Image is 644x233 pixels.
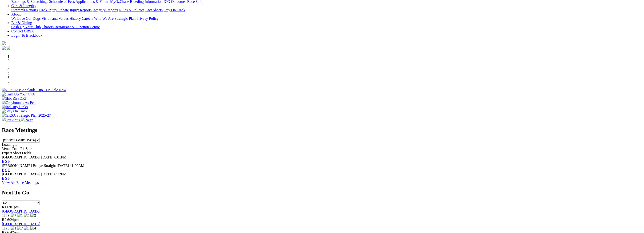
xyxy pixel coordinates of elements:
[2,151,12,155] span: Expert
[2,41,6,45] img: logo-grsa-white.png
[2,142,17,146] span: Loading...
[2,218,6,222] span: R2
[2,127,642,133] h2: Race Meetings
[11,33,42,37] a: Login To Blackbook
[2,205,6,209] span: R1
[11,25,41,29] a: Cash Up Your Club
[2,96,27,101] img: IER REPORT
[70,164,84,168] span: 11:00AM
[21,118,24,121] img: chevron-right-pager-white.svg
[2,155,40,159] span: [GEOGRAPHIC_DATA]
[2,164,56,168] span: [PERSON_NAME] Bridge Straight
[8,176,10,180] a: F
[7,46,10,50] img: twitter.svg
[22,151,31,155] span: Fields
[2,92,35,96] img: Cash Up Your Club
[5,168,7,172] a: S
[24,226,29,230] img: 8
[2,46,6,50] img: facebook.svg
[12,147,19,151] span: Date
[145,8,163,12] a: Fact Sheets
[11,29,34,33] a: Contact GRSA
[2,226,10,230] span: TIPS
[11,21,32,25] a: Bar & Dining
[39,8,69,12] a: Track Injury Rebate
[94,16,114,20] a: Who We Are
[2,118,6,121] img: chevron-left-pager-white.svg
[2,222,40,226] a: [GEOGRAPHIC_DATA]
[2,101,36,105] img: Greyhounds As Pets
[5,176,7,180] a: S
[41,16,68,20] a: Vision and Values
[8,159,10,163] a: F
[42,25,100,29] a: Chasers Restaurant & Function Centre
[70,8,92,12] a: Injury Reports
[2,109,27,113] img: Stay On Track
[8,168,10,172] a: F
[164,8,185,12] a: Stay On Track
[30,226,36,230] img: 4
[2,168,4,172] a: E
[11,8,38,12] a: Stewards Reports
[7,218,19,222] span: 6:24pm
[11,213,16,218] img: 7
[2,159,4,163] a: E
[2,147,11,151] span: Venue
[5,159,7,163] a: S
[2,88,66,92] img: 2025 TAB Adelaide Cup - On Sale Now
[2,113,51,118] img: GRSA Strategic Plan 2025-27
[136,16,159,20] a: Privacy Policy
[2,181,39,185] a: View All Race Meetings
[11,12,21,16] a: About
[7,118,20,122] span: Previous
[2,176,4,180] a: E
[2,209,40,213] a: [GEOGRAPHIC_DATA]
[30,213,36,218] img: 3
[92,8,118,12] a: Integrity Reports
[41,172,53,176] span: [DATE]
[11,226,16,230] img: 1
[13,151,21,155] span: Short
[11,16,642,21] div: About
[7,205,19,209] span: 6:01pm
[2,172,40,176] span: [GEOGRAPHIC_DATA]
[11,25,642,29] div: Bar & Dining
[11,8,642,12] div: Care & Integrity
[17,213,23,218] img: 1
[119,8,144,12] a: Rules & Policies
[2,105,28,109] img: Industry Links
[115,16,136,20] a: Strategic Plan
[57,164,69,168] span: [DATE]
[11,4,36,8] a: Care & Integrity
[69,16,81,20] a: History
[17,226,23,230] img: 7
[21,118,33,122] a: Next
[24,213,29,218] img: 5
[54,155,67,159] span: 6:01PM
[82,16,93,20] a: Careers
[11,16,40,20] a: We Love Our Dogs
[54,172,67,176] span: 6:12PM
[2,190,642,196] h2: Next To Go
[2,118,21,122] a: Previous
[2,213,10,217] span: TIPS
[25,118,33,122] span: Next
[41,155,53,159] span: [DATE]
[20,147,33,151] span: R1 Start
